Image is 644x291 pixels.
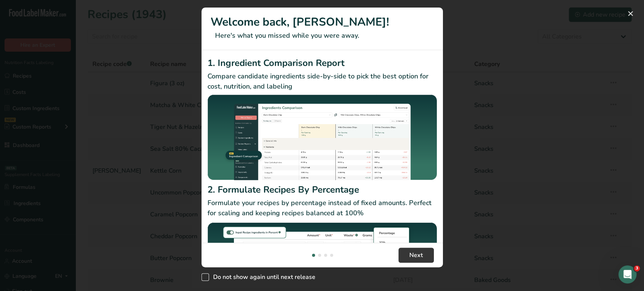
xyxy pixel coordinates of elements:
[207,198,437,218] p: Formulate your recipes by percentage instead of fixed amounts. Perfect for scaling and keeping re...
[209,273,315,281] span: Do not show again until next release
[211,31,434,41] p: Here's what you missed while you were away.
[207,71,437,92] p: Compare candidate ingredients side-by-side to pick the best option for cost, nutrition, and labeling
[634,265,640,271] span: 3
[618,265,636,283] iframe: Intercom live chat
[409,251,423,260] span: Next
[211,14,434,31] h1: Welcome back, [PERSON_NAME]!
[207,95,437,180] img: Ingredient Comparison Report
[398,248,434,263] button: Next
[207,183,437,196] h2: 2. Formulate Recipes By Percentage
[207,56,437,70] h2: 1. Ingredient Comparison Report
